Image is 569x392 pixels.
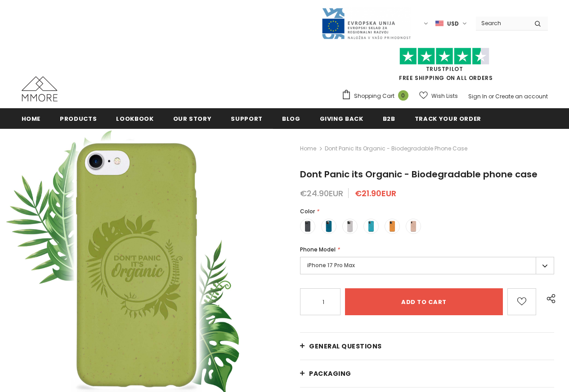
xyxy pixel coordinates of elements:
a: support [231,108,263,128]
a: Giving back [320,108,363,128]
span: Lookbook [116,115,153,123]
img: USD [435,20,444,27]
span: USD [447,19,459,28]
span: support [231,115,263,123]
span: Wish Lists [431,92,458,101]
a: General Questions [300,333,554,360]
span: Dont Panic its Organic - Biodegradable phone case [325,143,467,154]
span: 0 [398,90,408,101]
a: Home [300,143,316,154]
label: iPhone 17 Pro Max [300,257,554,274]
span: or [488,92,494,100]
span: Dont Panic its Organic - Biodegradable phone case [300,168,538,181]
span: Products [60,115,97,123]
span: Home [22,115,41,123]
span: €21.90EUR [355,188,396,199]
a: Our Story [173,108,212,128]
a: Trustpilot [426,65,463,73]
a: Javni Razpis [321,19,411,27]
a: Shopping Cart 0 [341,89,413,103]
span: €24.90EUR [300,188,343,199]
a: Products [60,108,97,128]
span: Phone Model [300,246,336,253]
span: Track your order [415,115,481,123]
span: B2B [383,115,395,123]
span: FREE SHIPPING ON ALL ORDERS [341,52,548,82]
a: Blog [282,108,300,128]
span: Giving back [320,115,363,123]
a: Create an account [495,92,548,100]
img: MMORE Cases [22,76,58,101]
img: Trust Pilot Stars [399,48,489,65]
a: PACKAGING [300,360,554,387]
span: General Questions [309,342,382,351]
a: Home [22,108,41,128]
span: Our Story [173,115,212,123]
a: Lookbook [116,108,153,128]
input: Search Site [476,17,528,30]
span: Shopping Cart [354,92,394,101]
span: PACKAGING [309,369,351,378]
a: Sign In [468,92,487,100]
a: Wish Lists [419,88,458,104]
input: Add to cart [345,288,503,315]
span: Blog [282,115,300,123]
a: B2B [383,108,395,128]
span: Color [300,207,315,215]
img: Javni Razpis [321,7,411,40]
a: Track your order [415,108,481,128]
